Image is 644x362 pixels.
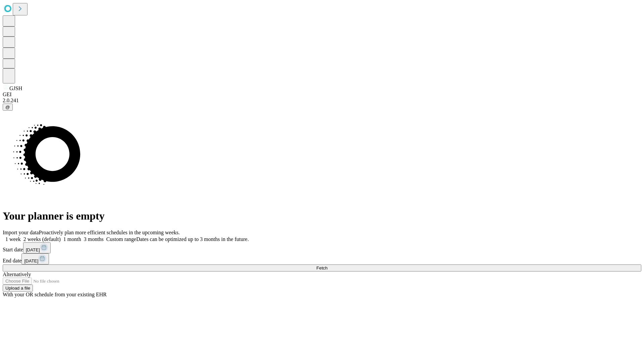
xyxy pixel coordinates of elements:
button: [DATE] [23,242,51,253]
div: Start date [3,242,641,253]
button: [DATE] [21,253,49,264]
h1: Your planner is empty [3,210,641,222]
span: 2 weeks (default) [23,236,61,242]
button: Upload a file [3,285,33,292]
span: Fetch [316,265,327,270]
button: Fetch [3,264,641,271]
span: Dates can be optimized up to 3 months in the future. [136,236,249,242]
span: Custom range [106,236,136,242]
span: Alternatively [3,271,31,277]
span: With your OR schedule from your existing EHR [3,292,107,297]
button: @ [3,104,13,111]
div: 2.0.241 [3,98,641,104]
span: @ [5,105,10,110]
span: GJSH [9,85,22,91]
span: 3 months [84,236,104,242]
span: [DATE] [26,247,40,252]
div: End date [3,253,641,264]
span: 1 month [63,236,81,242]
span: Import your data [3,230,39,235]
span: 1 week [5,236,21,242]
span: Proactively plan more efficient schedules in the upcoming weeks. [39,230,180,235]
div: GEI [3,92,641,98]
span: [DATE] [24,258,38,263]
